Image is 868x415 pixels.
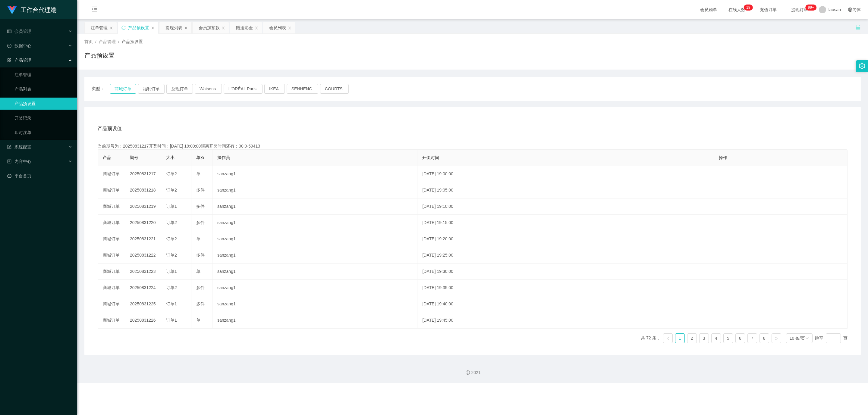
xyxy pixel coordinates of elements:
[417,296,714,312] td: [DATE] 19:40:00
[848,8,852,12] i: 图标: global
[196,269,200,274] span: 单
[84,0,105,20] i: 图标: menu-fold
[125,215,161,231] td: 20250831220
[747,333,757,343] li: 7
[125,312,161,329] td: 20250831226
[417,215,714,231] td: [DATE] 19:15:00
[184,26,188,30] i: 图标: close
[138,84,165,94] button: 福利订单
[7,6,17,14] img: logo.9652507e.png
[196,220,205,225] span: 多件
[759,333,769,343] li: 8
[20,0,57,20] h1: 工作台代理端
[7,159,31,164] span: 内容中心
[417,280,714,296] td: [DATE] 19:35:00
[166,204,177,209] span: 订单1
[98,143,848,149] div: 当前期号为：20250831217开奖时间：[DATE] 19:00:00距离开奖时间还有：00:0-59413
[125,264,161,280] td: 20250831223
[687,334,697,343] a: 2
[92,84,110,94] span: 类型：
[7,170,72,182] a: 图标: dashboard平台首页
[805,336,809,341] i: 图标: down
[7,43,31,48] span: 数据中心
[212,312,417,329] td: sanzang1
[288,26,291,30] i: 图标: close
[725,8,748,12] span: 在线人数
[255,26,258,30] i: 图标: close
[775,337,778,340] i: 图标: right
[417,182,714,198] td: [DATE] 19:05:00
[166,318,177,323] span: 订单1
[7,44,11,48] i: 图标: check-circle-o
[746,5,748,11] p: 1
[466,370,470,375] i: 图标: copyright
[417,312,714,329] td: [DATE] 19:45:00
[110,84,136,94] button: 商城订单
[125,231,161,247] td: 20250831221
[165,22,182,33] div: 提现列表
[98,125,122,132] span: 产品预设值
[735,333,745,343] li: 6
[806,5,816,11] sup: 1043
[287,84,318,94] button: SENHENG.
[130,155,138,160] span: 期号
[417,231,714,247] td: [DATE] 19:20:00
[7,145,31,149] span: 系统配置
[196,171,200,176] span: 单
[859,63,865,69] i: 图标: setting
[687,333,697,343] li: 2
[212,264,417,280] td: sanzang1
[84,39,93,44] span: 首页
[128,22,149,33] div: 产品预设置
[166,236,177,241] span: 订单2
[699,333,709,343] li: 3
[212,215,417,231] td: sanzang1
[166,155,175,160] span: 大小
[212,296,417,312] td: sanzang1
[7,58,31,63] span: 产品管理
[98,215,125,231] td: 商城订单
[166,301,177,306] span: 订单1
[855,24,861,30] i: 图标: unlock
[236,22,253,33] div: 赠送彩金
[212,166,417,182] td: sanzang1
[417,247,714,264] td: [DATE] 19:25:00
[121,26,126,30] i: 图标: sync
[98,231,125,247] td: 商城订单
[212,231,417,247] td: sanzang1
[196,301,205,306] span: 多件
[212,280,417,296] td: sanzang1
[98,280,125,296] td: 商城订单
[14,83,72,95] a: 产品列表
[98,198,125,215] td: 商城订单
[788,8,811,12] span: 提现订单
[98,312,125,329] td: 商城订单
[7,29,11,33] i: 图标: table
[748,5,750,11] p: 8
[790,334,805,343] div: 10 条/页
[14,98,72,110] a: 产品预设置
[417,264,714,280] td: [DATE] 19:30:00
[196,236,200,241] span: 单
[118,39,119,44] span: /
[125,247,161,264] td: 20250831222
[269,22,286,33] div: 会员列表
[222,26,225,30] i: 图标: close
[196,188,205,192] span: 多件
[95,39,96,44] span: /
[724,334,733,343] a: 5
[212,247,417,264] td: sanzang1
[166,269,177,274] span: 订单1
[815,333,848,343] div: 跳至 页
[422,155,439,160] span: 开奖时间
[196,155,205,160] span: 单双
[125,198,161,215] td: 20250831219
[7,7,57,12] a: 工作台代理端
[98,166,125,182] td: 商城订单
[196,318,200,323] span: 单
[320,84,349,94] button: COURTS.
[166,220,177,225] span: 订单2
[195,84,222,94] button: Watsons.
[14,69,72,81] a: 注单管理
[14,112,72,124] a: 开奖记录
